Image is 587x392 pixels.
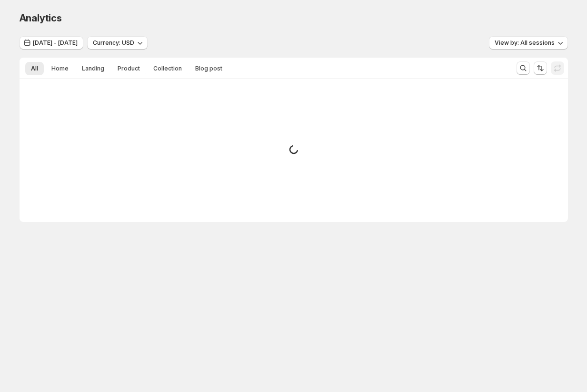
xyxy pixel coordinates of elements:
button: Search and filter results [517,61,530,75]
span: Currency: USD [93,39,134,47]
span: Landing [82,65,104,72]
span: Collection [153,65,182,72]
span: [DATE] - [DATE] [33,39,78,47]
span: View by: All sessions [495,39,555,47]
span: Blog post [195,65,222,72]
span: Home [51,65,69,72]
span: All [31,65,38,72]
button: Currency: USD [87,36,148,50]
button: View by: All sessions [489,36,568,50]
button: [DATE] - [DATE] [20,36,83,50]
span: Product [118,65,140,72]
span: Analytics [20,12,62,24]
button: Sort the results [534,61,547,75]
